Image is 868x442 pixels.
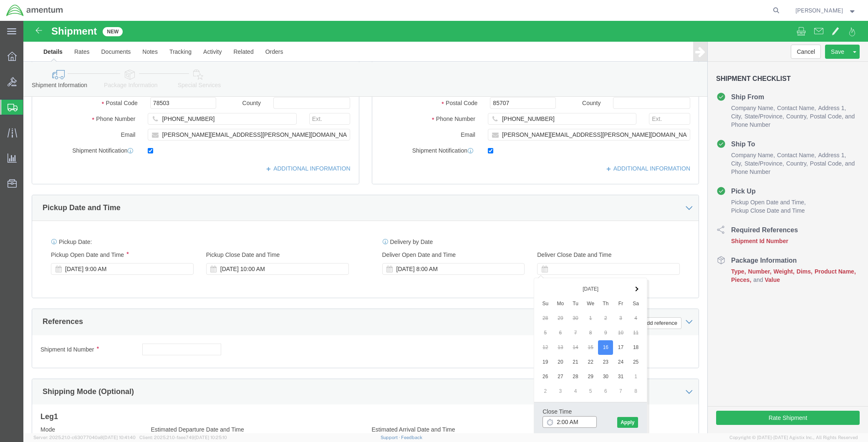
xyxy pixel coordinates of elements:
button: [PERSON_NAME] [795,5,857,15]
span: Client: 2025.21.0-faee749 [139,435,227,440]
span: [DATE] 10:25:10 [194,435,227,440]
span: Rigoberto Magallan [795,6,843,15]
span: [DATE] 10:41:40 [103,435,136,440]
a: Support [381,435,401,440]
iframe: FS Legacy Container [23,21,868,433]
img: logo [6,4,63,17]
span: Copyright © [DATE]-[DATE] Agistix Inc., All Rights Reserved [729,434,858,441]
a: Feedback [401,435,422,440]
span: Server: 2025.21.0-c63077040a8 [33,435,136,440]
